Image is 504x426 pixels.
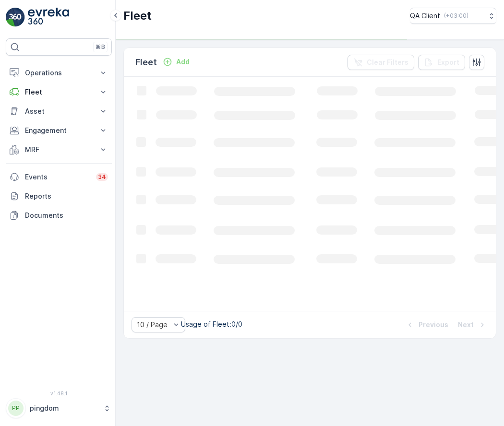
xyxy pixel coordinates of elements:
[25,211,108,220] p: Documents
[444,12,468,20] p: ( +03:00 )
[25,68,93,78] p: Operations
[25,126,93,135] p: Engagement
[6,121,112,140] button: Engagement
[6,140,112,159] button: MRF
[25,87,93,97] p: Fleet
[28,8,69,27] img: logo_light-DOdMpM7g.png
[6,398,112,418] button: PPpingdom
[30,403,98,413] p: pingdom
[25,172,90,182] p: Events
[410,8,496,24] button: QA Client(+03:00)
[6,167,112,187] a: Events34
[6,390,112,396] span: v 1.48.1
[367,58,408,67] p: Clear Filters
[404,319,449,331] button: Previous
[25,106,93,116] p: Asset
[159,56,193,68] button: Add
[98,173,106,181] p: 34
[8,401,24,416] div: PP
[6,8,25,27] img: logo
[6,102,112,121] button: Asset
[25,191,108,201] p: Reports
[176,57,190,67] p: Add
[96,43,105,51] p: ⌘B
[410,11,440,21] p: QA Client
[181,319,242,329] p: Usage of Fleet : 0/0
[437,58,459,67] p: Export
[6,63,112,83] button: Operations
[6,206,112,225] a: Documents
[348,55,414,70] button: Clear Filters
[457,319,488,331] button: Next
[418,55,465,70] button: Export
[25,145,93,154] p: MRF
[458,320,474,330] p: Next
[6,187,112,206] a: Reports
[6,83,112,102] button: Fleet
[123,8,152,24] p: Fleet
[419,320,448,330] p: Previous
[135,56,157,69] p: Fleet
